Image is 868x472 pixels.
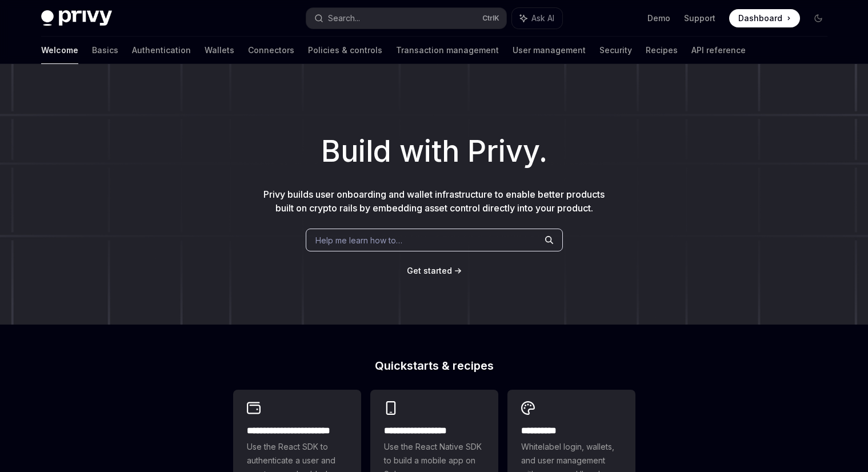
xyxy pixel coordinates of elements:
a: Authentication [132,37,191,64]
a: Support [684,13,715,24]
button: Ask AI [512,8,562,29]
span: Get started [407,266,452,275]
a: Connectors [248,37,294,64]
a: Transaction management [396,37,499,64]
a: Policies & controls [308,37,382,64]
a: Recipes [646,37,678,64]
a: Get started [407,265,452,277]
button: Toggle dark mode [809,9,827,27]
span: Dashboard [738,13,782,24]
a: API reference [691,37,746,64]
a: Wallets [205,37,234,64]
span: Privy builds user onboarding and wallet infrastructure to enable better products built on crypto ... [263,189,605,214]
a: Dashboard [729,9,800,27]
a: User management [513,37,586,64]
h2: Quickstarts & recipes [233,360,635,371]
a: Demo [647,13,670,24]
img: dark logo [41,10,112,26]
h1: Build with Privy. [18,129,850,174]
span: Ctrl K [482,14,499,23]
a: Security [599,37,632,64]
span: Ask AI [531,13,554,24]
div: Search... [328,11,360,25]
a: Basics [92,37,118,64]
button: Search...CtrlK [306,8,506,29]
a: Welcome [41,37,78,64]
span: Help me learn how to… [315,234,402,246]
